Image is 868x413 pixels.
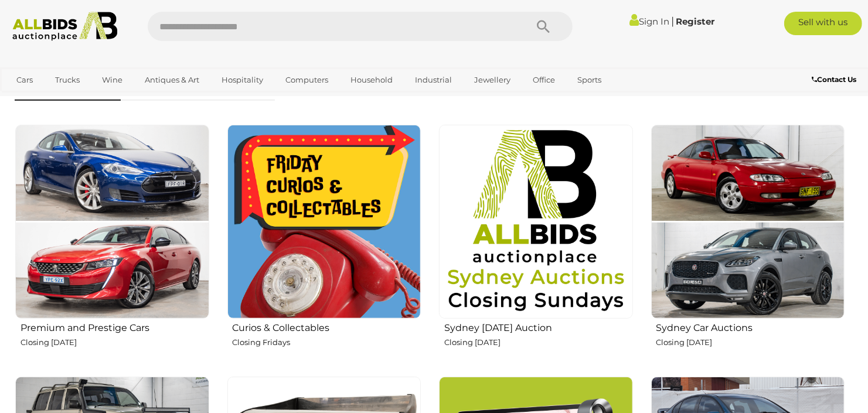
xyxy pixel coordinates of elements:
[233,336,421,349] p: Closing Fridays
[137,70,207,90] a: Antiques & Art
[467,70,518,90] a: Jewellery
[343,70,400,90] a: Household
[278,70,336,90] a: Computers
[514,12,573,41] button: Search
[656,336,845,349] p: Closing [DATE]
[227,124,421,367] a: Curios & Collectables Closing Fridays
[47,70,87,90] a: Trucks
[9,90,107,110] a: [GEOGRAPHIC_DATA]
[15,125,209,319] img: Premium and Prestige Cars
[671,15,674,28] span: |
[233,320,421,333] h2: Curios & Collectables
[407,70,459,90] a: Industrial
[21,320,209,333] h2: Premium and Prestige Cars
[438,124,633,367] a: Sydney [DATE] Auction Closing [DATE]
[94,70,130,90] a: Wine
[629,16,669,27] a: Sign In
[6,12,124,41] img: Allbids.com.au
[570,70,609,90] a: Sports
[651,124,845,367] a: Sydney Car Auctions Closing [DATE]
[227,125,421,319] img: Curios & Collectables
[444,320,633,333] h2: Sydney [DATE] Auction
[21,336,209,349] p: Closing [DATE]
[214,70,271,90] a: Hospitality
[812,73,859,86] a: Contact Us
[9,70,40,90] a: Cars
[651,125,845,319] img: Sydney Car Auctions
[444,336,633,349] p: Closing [DATE]
[439,125,633,319] img: Sydney Sunday Auction
[676,16,714,27] a: Register
[784,12,862,35] a: Sell with us
[15,124,209,367] a: Premium and Prestige Cars Closing [DATE]
[812,75,856,84] b: Contact Us
[525,70,563,90] a: Office
[656,320,845,333] h2: Sydney Car Auctions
